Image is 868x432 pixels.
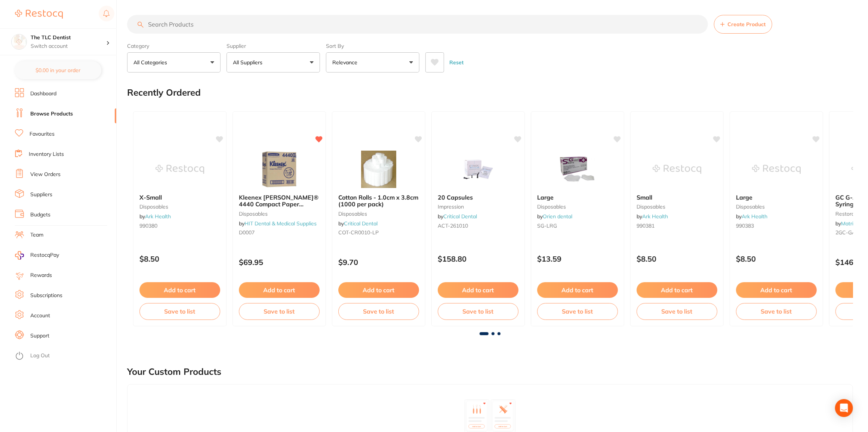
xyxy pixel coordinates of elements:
small: ACT-261010 [438,223,518,229]
a: Budgets [30,211,50,219]
div: Open Intercom Messenger [835,399,853,417]
small: SG-LRG [537,223,618,229]
span: by [537,213,572,220]
span: RestocqPay [30,252,59,259]
img: Large [752,151,801,188]
p: $69.95 [239,258,320,266]
img: Small [653,151,701,188]
a: HIT Dental & Medical Supplies [244,220,317,227]
img: X-Small [156,151,204,188]
a: RestocqPay [15,251,59,260]
button: Add to cart [736,282,817,298]
a: Subscriptions [30,292,62,299]
h2: Recently Ordered [127,87,201,98]
p: $8.50 [736,254,817,263]
b: Kleenex Kimberly Clark® 4440 Compact Paper Towels [239,194,320,208]
button: Save to list [338,303,419,320]
button: Add to cart [637,282,717,298]
small: 990383 [736,223,817,229]
button: $0.00 in your order [15,61,101,79]
b: Large [537,194,618,201]
button: Save to list [139,303,220,320]
button: Add to cart [139,282,220,298]
small: disposables [239,211,320,217]
button: Save to list [736,303,817,320]
span: Create Product [728,21,766,27]
img: 20 Capsules [454,151,502,188]
span: by [139,213,171,220]
p: $8.50 [139,254,220,263]
a: Account [30,312,50,320]
button: Log Out [15,350,114,362]
button: Save to list [637,303,717,320]
button: Create Product [714,15,772,34]
a: Log Out [30,352,50,360]
small: 990380 [139,223,220,229]
img: Large [553,151,602,188]
small: disposables [338,211,419,217]
button: Relevance [326,52,419,72]
p: $13.59 [537,254,618,263]
span: by [637,213,668,220]
button: Add to cart [438,282,518,298]
b: Large [736,194,817,201]
button: Save to list [239,303,320,320]
a: Favourites [30,130,55,138]
a: Restocq Logo [15,6,63,23]
b: X-Small [139,194,220,201]
a: Support [30,332,49,340]
span: by [239,220,317,227]
button: All Suppliers [227,52,320,72]
small: disposables [736,204,817,210]
a: Ark Health [742,213,767,220]
small: impression [438,204,518,210]
button: Reset [447,52,466,72]
small: COT-CR0010-LP [338,229,419,235]
small: 990381 [637,223,717,229]
img: Kleenex Kimberly Clark® 4440 Compact Paper Towels [255,151,304,188]
b: Small [637,194,717,201]
h4: The TLC Dentist [31,34,106,41]
a: Rewards [30,272,52,279]
a: Ark Health [145,213,171,220]
small: disposables [537,204,618,210]
p: All Categories [133,59,170,66]
span: by [438,213,477,220]
p: All Suppliers [233,59,265,66]
label: Sort By [326,43,419,49]
button: Save to list [537,303,618,320]
a: Suppliers [30,191,52,198]
p: $8.50 [637,254,717,263]
a: Dashboard [30,90,56,98]
small: D0007 [239,229,320,235]
h2: Your Custom Products [127,367,221,377]
a: View Orders [30,171,61,178]
a: Ark Health [642,213,668,220]
label: Supplier [227,43,320,49]
small: disposables [139,204,220,210]
img: RestocqPay [15,251,24,260]
p: Relevance [332,59,360,66]
p: $9.70 [338,258,419,266]
b: Cotton Rolls - 1.0cm x 3.8cm (1000 per pack) [338,194,419,208]
a: Browse Products [30,110,73,118]
img: Cotton Rolls - 1.0cm x 3.8cm (1000 per pack) [354,151,403,188]
img: Restocq Logo [15,10,63,19]
p: Switch account [31,43,106,50]
button: Add to cart [239,282,320,298]
label: Category [127,43,221,49]
a: Critical Dental [344,220,378,227]
input: Search Products [127,15,708,34]
button: All Categories [127,52,221,72]
a: Team [30,231,43,239]
a: Inventory Lists [29,151,64,158]
button: Add to cart [338,282,419,298]
button: Save to list [438,303,518,320]
b: 20 Capsules [438,194,518,201]
span: by [736,213,767,220]
p: $158.80 [438,254,518,263]
small: disposables [637,204,717,210]
img: The TLC Dentist [12,34,27,49]
a: Orien dental [543,213,572,220]
span: by [338,220,378,227]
